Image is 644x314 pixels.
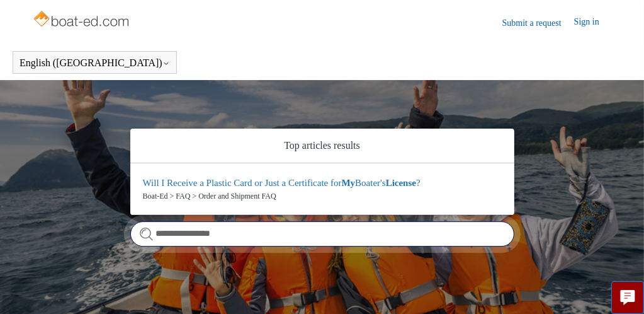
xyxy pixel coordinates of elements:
[342,178,356,188] em: My
[130,129,514,163] zd-autocomplete-header: Top articles results
[143,178,421,190] zd-autocomplete-title-multibrand: Suggested result 1 Will I Receive a Plastic Card or Just a Certificate for My Boater's License?
[574,15,612,30] a: Sign in
[502,16,574,30] a: Submit a request
[20,57,170,69] button: English ([GEOGRAPHIC_DATA])
[130,221,514,247] input: Search
[32,8,132,33] img: Boat-Ed Help Center home page
[386,178,416,188] em: License
[143,190,502,202] zd-autocomplete-breadcrumbs-multibrand: Boat-Ed > FAQ > Order and Shipment FAQ
[611,281,644,314] button: Live chat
